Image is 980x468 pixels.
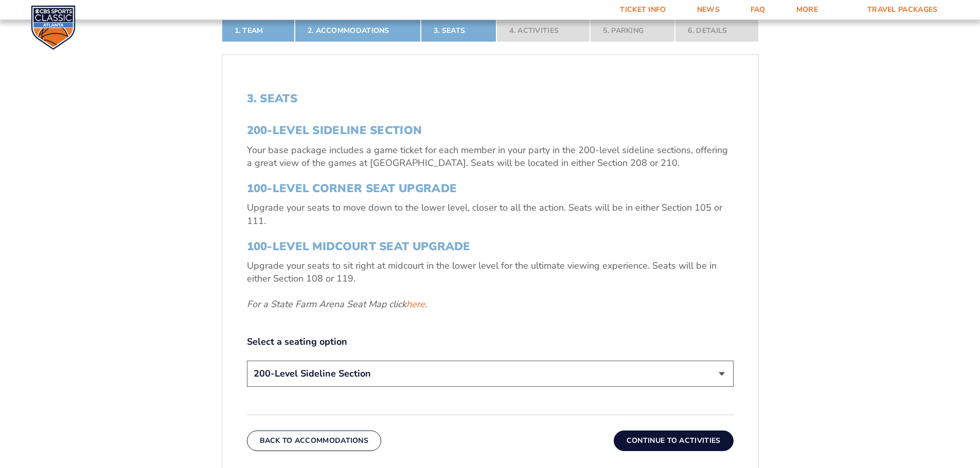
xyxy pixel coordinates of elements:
[31,5,76,50] img: CBS Sports Classic
[247,124,734,137] h3: 200-Level Sideline Section
[247,240,734,253] h3: 100-Level Midcourt Seat Upgrade
[247,259,734,285] p: Upgrade your seats to sit right at midcourt in the lower level for the ultimate viewing experienc...
[247,144,734,170] p: Your base package includes a game ticket for each member in your party in the 200-level sideline ...
[406,298,425,311] a: here
[247,430,382,451] button: Back To Accommodations
[247,298,427,310] em: For a State Farm Arena Seat Map click .
[247,182,734,195] h3: 100-Level Corner Seat Upgrade
[614,430,734,451] button: Continue To Activities
[247,201,734,227] p: Upgrade your seats to move down to the lower level, closer to all the action. Seats will be in ei...
[247,335,734,348] label: Select a seating option
[247,92,734,105] h2: 3. Seats
[222,20,295,42] a: 1. Team
[295,20,421,42] a: 2. Accommodations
